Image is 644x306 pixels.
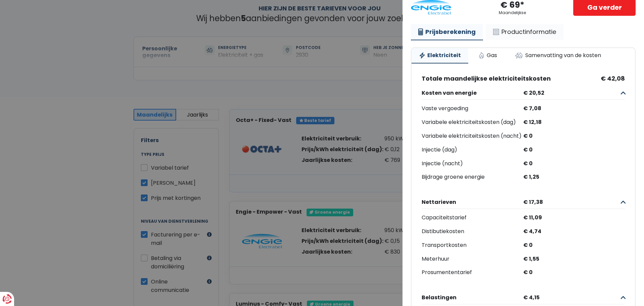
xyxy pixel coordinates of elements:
[422,118,523,127] div: Variabele elektriciteitskosten (dag)
[422,159,523,169] div: Injectie (nacht)
[411,24,483,40] a: Prijsberekening
[412,48,468,63] a: Elektriciteit
[422,131,523,141] div: Variabele elektriciteitskosten (nacht)
[523,118,625,127] div: € 12,18
[422,254,523,264] div: Meterhuur
[601,75,625,82] span: € 42,08
[521,90,620,96] span: € 20,52
[422,86,625,100] button: Kosten van energie € 20,52
[507,48,608,63] a: Samenvatting van de kosten
[523,131,625,141] div: € 0
[422,75,551,82] span: Totale maandelijkse elektriciteitskosten
[523,268,625,277] div: € 0
[523,159,625,169] div: € 0
[523,145,625,155] div: € 0
[422,241,523,250] div: Transportkosten
[422,294,521,301] span: Belastingen
[422,145,523,155] div: Injectie (dag)
[523,254,625,264] div: € 1,55
[499,10,526,15] div: Maandelijkse
[422,227,523,236] div: Distibutiekosten
[523,104,625,114] div: € 7,08
[486,24,563,40] a: Productinformatie
[422,104,523,114] div: Vaste vergoeding
[422,172,523,182] div: Bijdrage groene energie
[523,227,625,236] div: € 4,74
[521,294,620,301] span: € 4,15
[523,172,625,182] div: € 1,25
[523,241,625,250] div: € 0
[422,195,625,209] button: Nettarieven € 17,38
[422,291,625,304] button: Belastingen € 4,15
[422,268,523,277] div: Prosumententarief
[521,199,620,205] span: € 17,38
[471,48,504,63] a: Gas
[422,213,523,223] div: Capaciteitstarief
[422,90,521,96] span: Kosten van energie
[422,199,521,205] span: Nettarieven
[523,213,625,223] div: € 11,09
